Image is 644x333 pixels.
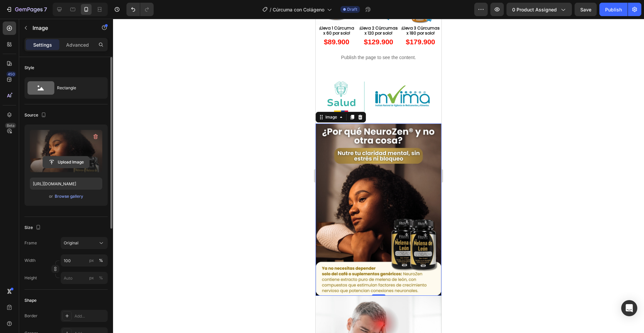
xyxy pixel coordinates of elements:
span: Cúrcuma con Colágeno [273,6,324,13]
div: Size [24,223,42,232]
span: or [49,192,53,200]
p: Image [33,24,90,32]
div: % [99,275,103,281]
span: Original [64,240,78,246]
p: Advanced [66,41,89,48]
label: Height [24,275,37,281]
button: Original [61,237,108,249]
button: Publish [599,3,628,16]
label: Width [24,257,36,264]
span: Draft [347,6,357,12]
div: Add... [74,313,106,319]
p: Settings [33,41,52,48]
div: Beta [5,123,16,128]
div: 450 [6,72,16,77]
div: Shape [24,297,37,303]
div: Undo/Redo [126,3,154,16]
div: Border [24,313,38,319]
label: Frame [24,240,37,246]
div: Source [24,111,48,120]
p: 7 [44,5,47,13]
button: % [88,274,96,282]
span: / [270,6,271,13]
button: 0 product assigned [506,3,572,16]
input: px% [61,254,108,267]
div: Publish [605,6,622,13]
div: Browse gallery [55,193,83,199]
div: Style [24,65,34,71]
div: % [99,257,103,264]
div: px [89,257,94,264]
div: Rectangle [57,80,98,96]
span: Save [580,7,591,12]
div: Open Intercom Messenger [621,300,637,316]
button: 7 [3,3,50,16]
span: 0 product assigned [512,6,557,13]
button: px [97,256,105,265]
button: Browse gallery [54,193,84,200]
button: Save [575,3,597,16]
button: Upload Image [43,156,90,168]
input: px% [61,272,108,284]
div: px [89,275,94,281]
button: % [88,256,96,265]
input: https://example.com/image.jpg [30,178,102,190]
button: px [97,274,105,282]
iframe: Design area [316,19,441,333]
